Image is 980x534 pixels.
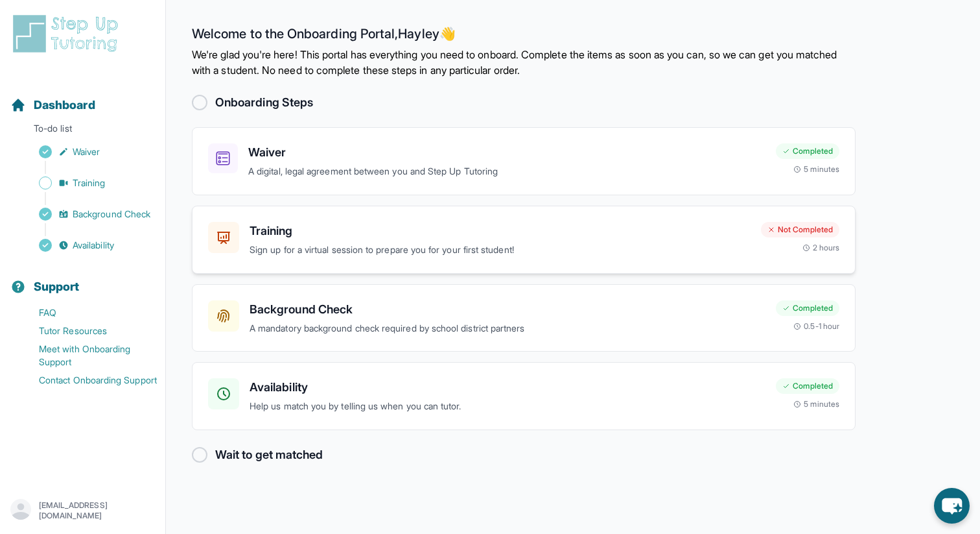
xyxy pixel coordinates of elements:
div: 2 hours [802,243,840,253]
button: Dashboard [5,75,160,119]
a: WaiverA digital, legal agreement between you and Step Up TutoringCompleted5 minutes [192,127,856,195]
h2: Onboarding Steps [215,93,313,112]
h3: Waiver [248,143,765,162]
span: Dashboard [34,96,95,114]
div: Completed [776,378,839,394]
a: Tutor Resources [10,322,165,340]
button: chat-button [934,488,970,524]
a: Meet with Onboarding Support [10,340,165,371]
a: TrainingSign up for a virtual session to prepare you for your first student!Not Completed2 hours [192,206,856,274]
span: Support [34,278,80,296]
div: 5 minutes [793,399,839,409]
div: 5 minutes [793,164,839,175]
p: Help us match you by telling us when you can tutor. [250,399,765,414]
a: AvailabilityHelp us match you by telling us when you can tutor.Completed5 minutes [192,362,856,430]
div: 0.5-1 hour [793,321,839,332]
a: Waiver [10,143,165,161]
a: Dashboard [10,96,95,114]
h3: Background Check [250,300,765,319]
h2: Wait to get matched [215,446,323,464]
div: Completed [776,300,839,316]
button: Support [5,257,160,301]
a: Contact Onboarding Support [10,371,165,389]
p: A mandatory background check required by school district partners [250,321,765,336]
a: Background CheckA mandatory background check required by school district partnersCompleted0.5-1 hour [192,284,856,352]
a: FAQ [10,304,165,322]
h3: Training [250,222,751,240]
div: Not Completed [761,222,839,237]
img: logo [10,13,126,55]
a: Background Check [10,205,165,223]
span: Waiver [73,145,100,158]
span: Availability [73,239,114,252]
h2: Welcome to the Onboarding Portal, Hayley 👋 [192,26,856,47]
p: [EMAIL_ADDRESS][DOMAIN_NAME] [39,500,155,521]
h3: Availability [250,378,765,396]
p: Sign up for a virtual session to prepare you for your first student! [250,243,751,258]
a: Availability [10,236,165,254]
p: To-do list [5,122,160,140]
span: Background Check [73,208,150,221]
button: [EMAIL_ADDRESS][DOMAIN_NAME] [10,499,155,522]
p: We're glad you're here! This portal has everything you need to onboard. Complete the items as soo... [192,47,856,78]
span: Training [73,176,106,189]
a: Training [10,174,165,192]
div: Completed [776,143,839,159]
p: A digital, legal agreement between you and Step Up Tutoring [248,164,765,179]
